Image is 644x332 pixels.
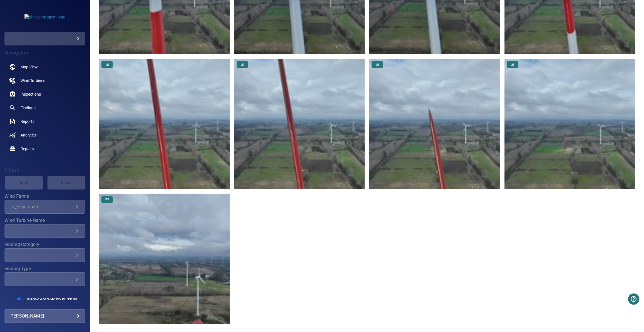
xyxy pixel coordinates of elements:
[20,119,34,124] span: Reports
[20,132,37,138] span: Analytics
[5,50,85,56] h4: Navigation
[5,248,85,262] div: Finding Category
[9,204,74,209] div: La_Esperanza
[5,32,85,45] div: ghivspetroquim
[5,242,85,247] label: Finding Category
[372,63,382,67] span: LE
[20,78,45,83] span: Wind Turbines
[5,167,85,173] h4: Filters
[27,297,77,302] span: Show Advanced Filters
[5,266,85,271] label: Finding Type
[5,218,85,223] label: Wind Turbine Name
[5,60,85,74] a: map noActive
[5,200,85,214] div: Wind Farms
[102,197,112,201] span: PS
[5,101,85,115] a: findings noActive
[20,64,38,70] span: Map View
[5,115,85,128] a: reports noActive
[5,194,85,199] label: Wind Farms
[20,105,36,111] span: Findings
[5,87,85,101] a: inspections noActive
[5,128,85,142] a: analytics noActive
[20,91,41,97] span: Inspections
[5,142,85,156] a: repairs noActive
[9,312,80,321] div: [PERSON_NAME]
[20,146,34,152] span: Repairs
[507,63,517,67] span: LE
[5,272,85,286] div: Finding Type
[237,63,247,67] span: LE
[24,295,81,304] button: Show Advanced Filters
[5,74,85,87] a: windturbines noActive
[5,224,85,238] div: Wind Turbine Name
[102,63,112,67] span: LE
[24,14,65,20] img: ghivspetroquim-logo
